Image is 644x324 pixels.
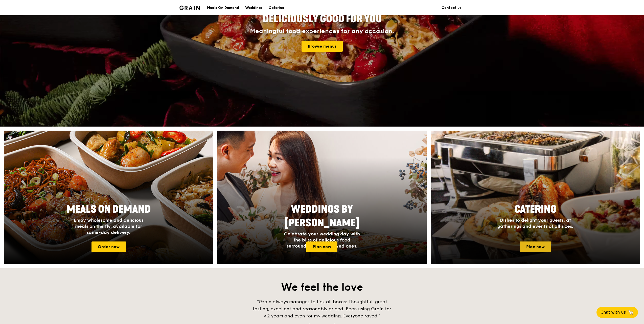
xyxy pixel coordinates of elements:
[514,203,557,215] span: Catering
[302,41,343,52] a: Browse menus
[4,131,213,264] img: meals-on-demand-card.d2b6f6db.png
[245,0,263,15] div: Weddings
[66,203,151,215] span: Meals On Demand
[520,241,551,252] a: Plan now
[74,217,144,235] span: Enjoy wholesome and delicious meals on the fly, available for same-day delivery.
[242,0,266,15] a: Weddings
[263,13,382,25] span: Deliciously good for you
[439,0,465,15] a: Contact us
[231,28,413,35] div: Meaningful food experiences for any occasion.
[284,231,360,249] span: Celebrate your wedding day with the bliss of delicious food surrounded by your loved ones.
[306,241,337,252] a: Plan now
[217,131,427,264] a: Weddings by [PERSON_NAME]Celebrate your wedding day with the bliss of delicious food surrounded b...
[431,131,640,264] a: CateringDishes to delight your guests, at gatherings and events of all sizes.Plan now
[285,203,359,229] span: Weddings by [PERSON_NAME]
[628,309,634,315] span: 🦙
[269,0,284,15] div: Catering
[601,309,626,315] span: Chat with us
[497,217,573,229] span: Dishes to delight your guests, at gatherings and events of all sizes.
[596,307,638,318] button: Chat with us🦙
[266,0,287,15] a: Catering
[91,241,126,252] a: Order now
[207,0,239,15] div: Meals On Demand
[4,131,213,264] a: Meals On DemandEnjoy wholesome and delicious meals on the fly, available for same-day delivery.Or...
[246,298,398,319] div: "Grain always manages to tick all boxes: Thoughtful, great tasting, excellent and reasonably pric...
[179,6,200,10] img: Grain
[217,131,427,264] img: weddings-card.4f3003b8.jpg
